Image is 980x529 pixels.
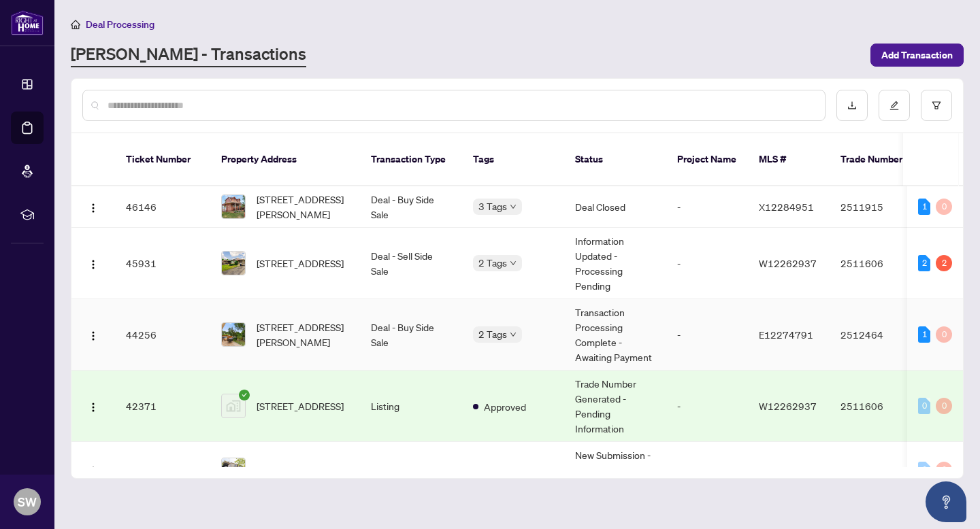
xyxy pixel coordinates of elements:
[830,442,925,498] td: -
[666,228,748,299] td: -
[257,462,344,477] span: [STREET_ADDRESS]
[830,186,925,228] td: 2511915
[71,20,80,29] span: home
[564,133,666,186] th: Status
[360,299,462,371] td: Deal - Buy Side Sale
[210,133,360,186] th: Property Address
[115,228,210,299] td: 45931
[881,44,953,66] span: Add Transaction
[82,196,104,218] button: Logo
[510,203,517,210] span: down
[257,256,344,271] span: [STREET_ADDRESS]
[88,466,99,477] img: Logo
[257,192,349,222] span: [STREET_ADDRESS][PERSON_NAME]
[360,186,462,228] td: Deal - Buy Side Sale
[88,330,99,341] img: Logo
[918,462,930,478] div: 0
[666,371,748,442] td: -
[830,228,925,299] td: 2511606
[936,326,952,343] div: 0
[360,371,462,442] td: Listing
[88,402,99,413] img: Logo
[666,442,748,498] td: -
[879,90,910,121] button: edit
[936,199,952,215] div: 0
[759,257,817,269] span: W12262937
[115,133,210,186] th: Ticket Number
[88,259,99,270] img: Logo
[889,101,899,110] span: edit
[936,462,952,478] div: 0
[484,399,526,414] span: Approved
[82,252,104,274] button: Logo
[484,463,526,478] span: Approved
[257,320,349,349] span: [STREET_ADDRESS][PERSON_NAME]
[932,101,941,110] span: filter
[847,101,857,110] span: download
[564,371,666,442] td: Trade Number Generated - Pending Information
[564,299,666,371] td: Transaction Processing Complete - Awaiting Payment
[936,255,952,271] div: 2
[830,133,925,186] th: Trade Number
[462,133,564,186] th: Tags
[759,400,817,412] span: W12262937
[870,44,964,67] button: Add Transaction
[830,371,925,442] td: 2511606
[115,442,210,498] td: 41752
[926,481,966,522] button: Open asap
[666,133,748,186] th: Project Name
[478,199,507,214] span: 3 Tags
[510,331,517,338] span: down
[115,299,210,371] td: 44256
[115,186,210,228] td: 46146
[257,398,344,413] span: [STREET_ADDRESS]
[71,43,306,67] a: [PERSON_NAME] - Transactions
[360,442,462,498] td: Listing
[759,201,814,213] span: X12284951
[222,195,245,218] img: thumbnail-img
[239,390,250,400] span: check-circle
[222,252,245,275] img: thumbnail-img
[510,260,517,267] span: down
[82,395,104,417] button: Logo
[478,326,507,342] span: 2 Tags
[836,90,868,121] button: download
[478,255,507,271] span: 2 Tags
[222,323,245,346] img: thumbnail-img
[115,371,210,442] td: 42371
[88,203,99,214] img: Logo
[564,228,666,299] td: Information Updated - Processing Pending
[918,398,930,414] div: 0
[830,299,925,371] td: 2512464
[11,10,44,35] img: logo
[759,328,813,341] span: E12274791
[82,324,104,345] button: Logo
[748,133,830,186] th: MLS #
[666,299,748,371] td: -
[918,326,930,343] div: 1
[86,18,154,31] span: Deal Processing
[918,199,930,215] div: 1
[936,398,952,414] div: 0
[360,133,462,186] th: Transaction Type
[564,186,666,228] td: Deal Closed
[18,492,37,511] span: SW
[82,459,104,481] button: Logo
[222,394,245,417] img: thumbnail-img
[666,186,748,228] td: -
[222,458,245,481] img: thumbnail-img
[921,90,952,121] button: filter
[759,464,815,476] span: N12224592
[564,442,666,498] td: New Submission - Processing Pending
[360,228,462,299] td: Deal - Sell Side Sale
[918,255,930,271] div: 2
